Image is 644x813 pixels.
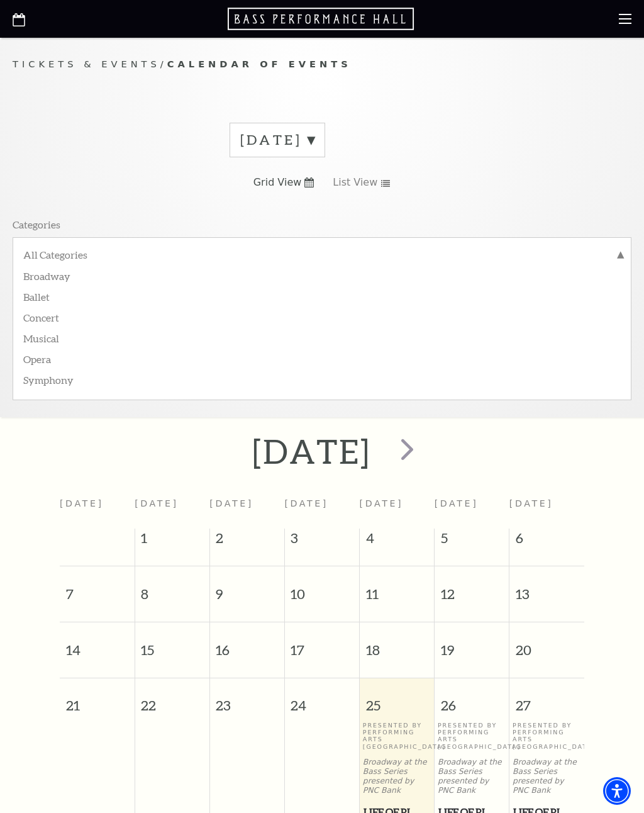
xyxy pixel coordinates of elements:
a: Open this option [13,10,25,28]
label: Opera [23,348,621,369]
h2: [DATE] [252,431,371,471]
span: 7 [60,566,135,610]
label: Concert [23,306,621,327]
span: 11 [360,566,434,610]
label: Ballet [23,286,621,306]
span: [DATE] [435,498,479,508]
p: Presenting Organizations [13,281,128,294]
a: Open this option [228,6,416,31]
span: 22 [135,678,209,722]
span: 4 [360,529,434,554]
p: Presented By Performing Arts [GEOGRAPHIC_DATA] [438,722,506,751]
th: [DATE] [60,491,135,529]
div: Accessibility Menu [603,777,631,805]
span: Tickets & Events [13,59,160,69]
label: All Categories [23,248,621,264]
span: 12 [435,566,509,610]
p: Series [13,344,40,357]
span: 23 [210,678,284,722]
span: 6 [509,529,584,554]
span: 27 [509,678,584,722]
p: Broadway at the Bass Series presented by PNC Bank [513,758,581,795]
span: [DATE] [284,498,328,508]
span: 18 [360,622,434,666]
button: next [383,429,429,474]
p: Presented By Performing Arts [GEOGRAPHIC_DATA] [513,722,581,751]
span: [DATE] [509,498,553,508]
span: 17 [285,622,359,666]
span: Grid View [253,176,302,189]
span: 21 [60,678,135,722]
span: 8 [135,566,209,610]
span: 15 [135,622,209,666]
span: Calendar of Events [167,59,352,69]
span: List View [333,176,377,189]
span: 13 [509,566,584,610]
span: 10 [285,566,359,610]
span: [DATE] [360,498,404,508]
span: 9 [210,566,284,610]
p: Categories [13,218,60,231]
span: 3 [285,529,359,554]
p: Broadway at the Bass Series presented by PNC Bank [363,758,431,795]
p: / [13,57,631,72]
span: [DATE] [135,498,179,508]
p: Broadway at the Bass Series presented by PNC Bank [438,758,506,795]
span: 20 [509,622,584,666]
span: 1 [135,529,209,554]
label: [DATE] [240,130,314,150]
label: Musical [23,327,621,348]
span: 19 [435,622,509,666]
span: [DATE] [209,498,253,508]
label: Broadway [23,265,621,286]
span: 5 [435,529,509,554]
span: 2 [210,529,284,554]
p: Presented By Performing Arts [GEOGRAPHIC_DATA] [363,722,431,751]
span: 14 [60,622,135,666]
span: 26 [435,678,509,722]
span: 16 [210,622,284,666]
span: 24 [285,678,359,722]
label: Symphony [23,369,621,390]
span: 25 [360,678,434,722]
